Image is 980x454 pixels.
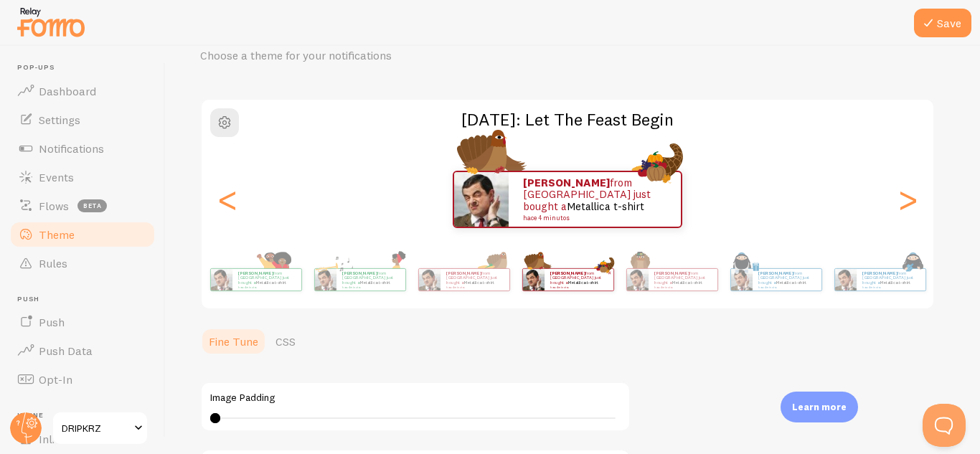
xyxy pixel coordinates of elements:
[567,199,644,213] a: Metallica t-shirt
[202,108,933,131] h2: [DATE]: Let The Feast Begin
[654,270,689,276] strong: [PERSON_NAME]
[39,84,96,98] span: Dashboard
[9,105,156,134] a: Settings
[626,269,648,290] img: Fomo
[9,220,156,249] a: Theme
[77,199,107,212] span: beta
[9,191,156,220] a: Flows beta
[446,270,504,288] p: from [GEOGRAPHIC_DATA] just bought a
[454,172,509,227] img: Fomo
[342,285,398,288] small: hace 4 minutos
[654,270,712,288] p: from [GEOGRAPHIC_DATA] just bought a
[238,270,273,276] strong: [PERSON_NAME]
[39,113,80,127] span: Settings
[314,269,336,290] img: Fomo
[523,176,610,189] strong: [PERSON_NAME]
[9,365,156,394] a: Opt-In
[834,269,856,290] img: Fomo
[200,327,267,356] a: Fine Tune
[267,327,304,356] a: CSS
[9,308,156,336] a: Push
[463,280,494,285] a: Metallica t-shirt
[550,285,606,288] small: hace 4 minutos
[62,420,130,437] span: DRIPKRZ
[880,280,910,285] a: Metallica t-shirt
[758,285,814,288] small: hace 4 minutos
[923,404,966,447] iframe: Help Scout Beacon - Open
[39,372,72,387] span: Opt-In
[39,315,65,329] span: Push
[776,280,806,285] a: Metallica t-shirt
[342,270,400,288] p: from [GEOGRAPHIC_DATA] just bought a
[9,134,156,163] a: Notifications
[758,270,793,276] strong: [PERSON_NAME]
[522,269,544,290] img: Fomo
[418,269,440,290] img: Fomo
[17,63,156,72] span: Pop-ups
[567,280,598,285] a: Metallica t-shirt
[39,227,75,242] span: Theme
[792,400,847,414] p: Learn more
[899,148,916,251] div: Next slide
[238,270,296,288] p: from [GEOGRAPHIC_DATA] just bought a
[15,4,87,40] img: fomo-relay-logo-orange.svg
[39,344,93,358] span: Push Data
[550,270,585,276] strong: [PERSON_NAME]
[9,77,156,105] a: Dashboard
[446,270,481,276] strong: [PERSON_NAME]
[238,285,294,288] small: hace 4 minutos
[446,285,502,288] small: hace 4 minutos
[862,270,897,276] strong: [PERSON_NAME]
[17,295,156,304] span: Push
[52,411,149,445] a: DRIPKRZ
[9,336,156,365] a: Push Data
[9,249,156,278] a: Rules
[758,270,816,288] p: from [GEOGRAPHIC_DATA] just bought a
[210,269,232,290] img: Fomo
[9,163,156,191] a: Events
[672,280,702,285] a: Metallica t-shirt
[342,270,377,276] strong: [PERSON_NAME]
[39,256,67,270] span: Rules
[219,148,236,251] div: Previous slide
[523,214,662,222] small: hace 4 minutos
[359,280,390,285] a: Metallica t-shirt
[550,270,608,288] p: from [GEOGRAPHIC_DATA] just bought a
[210,392,621,405] label: Image Padding
[781,392,858,422] div: Learn more
[39,199,69,213] span: Flows
[255,280,286,285] a: Metallica t-shirt
[730,269,752,290] img: Fomo
[654,285,710,288] small: hace 4 minutos
[523,177,666,222] p: from [GEOGRAPHIC_DATA] just bought a
[862,285,918,288] small: hace 4 minutos
[200,47,545,64] p: Choose a theme for your notifications
[39,170,74,184] span: Events
[39,141,104,156] span: Notifications
[862,270,920,288] p: from [GEOGRAPHIC_DATA] just bought a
